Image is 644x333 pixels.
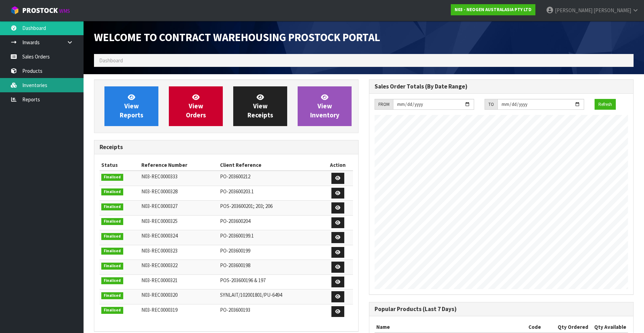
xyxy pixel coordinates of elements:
span: Finalised [101,233,123,240]
span: SYNLAIT/102001801/PU-6494 [220,292,282,298]
span: Finalised [101,307,123,314]
span: PO-203600193 [220,307,250,313]
small: WMS [59,8,70,14]
span: N03-REC0000319 [141,307,178,313]
button: Refresh [595,99,616,110]
a: ViewReceipts [233,86,287,126]
span: POS-203600201; 203; 206 [220,203,273,209]
strong: N03 - NEOGEN AUSTRALASIA PTY LTD [455,7,532,13]
th: Reference Number [140,160,218,171]
span: PO-203600204 [220,218,250,224]
h3: Receipts [100,144,353,150]
th: Qty Ordered [554,322,590,333]
span: PO-203600199.1 [220,232,254,239]
a: ViewInventory [298,86,352,126]
span: N03-REC0000322 [141,262,178,269]
span: PO-203600199 [220,247,250,254]
span: N03-REC0000324 [141,232,178,239]
span: PO-203600203.1 [220,188,254,195]
span: View Inventory [310,93,339,119]
span: Finalised [101,203,123,210]
h3: Popular Products (Last 7 Days) [375,306,628,312]
span: PO-203600212 [220,173,250,180]
span: [PERSON_NAME] [555,7,592,14]
th: Qty Available [590,322,628,333]
span: View Orders [186,93,206,119]
div: TO [485,99,497,110]
span: Dashboard [99,57,123,64]
span: N03-REC0000327 [141,203,178,209]
span: N03-REC0000320 [141,292,178,298]
span: N03-REC0000321 [141,277,178,284]
span: N03-REC0000325 [141,218,178,224]
th: Code [527,322,554,333]
a: ViewReports [104,86,158,126]
img: cube-alt.png [10,6,19,15]
span: Finalised [101,263,123,270]
span: Finalised [101,174,123,181]
a: ViewOrders [169,86,223,126]
div: FROM [375,99,393,110]
span: View Reports [120,93,143,119]
span: N03-REC0000323 [141,247,178,254]
span: ProStock [22,6,58,15]
span: Welcome to Contract Warehousing ProStock Portal [94,30,380,44]
span: [PERSON_NAME] [594,7,631,14]
span: View Receipts [248,93,273,119]
h3: Sales Order Totals (By Date Range) [375,83,628,90]
span: Finalised [101,277,123,284]
th: Status [100,160,140,171]
span: N03-REC0000328 [141,188,178,195]
th: Name [375,322,527,333]
th: Action [322,160,353,171]
span: Finalised [101,218,123,225]
span: PO-203600198 [220,262,250,269]
span: Finalised [101,188,123,195]
span: Finalised [101,292,123,299]
span: POS-203600196 & 197 [220,277,266,284]
span: Finalised [101,248,123,255]
span: N03-REC0000333 [141,173,178,180]
th: Client Reference [218,160,322,171]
